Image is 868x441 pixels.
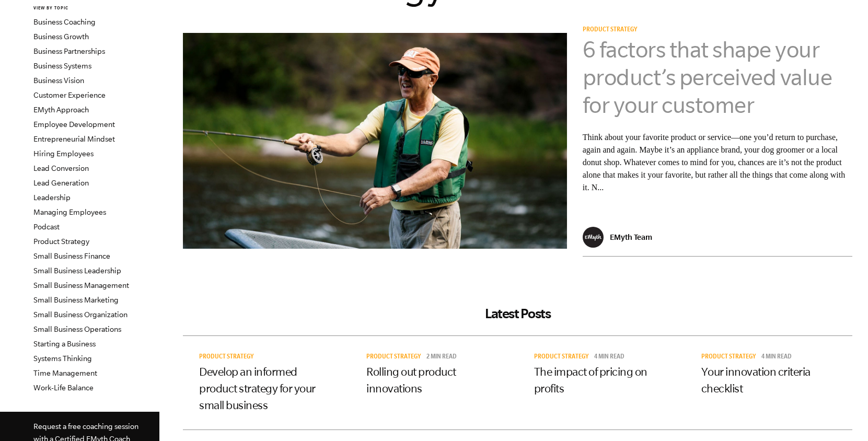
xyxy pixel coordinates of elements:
p: 2 min read [426,354,457,361]
a: Small Business Operations [33,325,121,333]
span: Product Strategy [199,354,254,361]
a: Business Coaching [33,18,96,26]
iframe: Chat Widget [816,391,868,441]
a: Managing Employees [33,208,106,216]
a: Business Growth [33,32,89,41]
a: Develop an informed product strategy for your small business [199,365,316,411]
a: Small Business Organization [33,310,128,319]
a: Employee Development [33,120,115,129]
span: Product Strategy [366,354,421,361]
a: Time Management [33,369,97,377]
a: Customer Experience [33,91,106,99]
a: Work-Life Balance [33,384,94,392]
span: Product Strategy [583,27,638,34]
img: EMyth Team - EMyth [583,227,604,248]
a: Podcast [33,223,60,231]
a: Starting a Business [33,340,96,348]
a: Systems Thinking [33,354,92,363]
a: Business Systems [33,62,91,70]
p: Think about your favorite product or service—one you’d return to purchase, again and again. Maybe... [583,131,852,194]
span: Product Strategy [701,354,756,361]
a: Entrepreneurial Mindset [33,135,115,143]
p: EMyth Team [610,233,652,241]
img: perceived product value [183,33,567,249]
a: 6 factors that shape your product’s perceived value for your customer [583,37,832,118]
a: Business Vision [33,76,84,85]
h6: VIEW BY TOPIC [33,5,159,12]
a: Product Strategy [199,354,258,361]
h2: Latest Posts [183,306,852,321]
a: Lead Generation [33,179,89,187]
a: Small Business Finance [33,252,110,260]
a: Business Partnerships [33,47,105,55]
a: Product Strategy [534,354,593,361]
a: Leadership [33,193,71,202]
a: Hiring Employees [33,149,94,158]
a: Small Business Leadership [33,266,121,275]
a: Rolling out product innovations [366,365,456,394]
a: Your innovation criteria checklist [701,365,811,394]
p: 4 min read [761,354,792,361]
a: Small Business Marketing [33,296,119,304]
a: Product Strategy [701,354,760,361]
a: Product Strategy [366,354,425,361]
a: Small Business Management [33,281,129,289]
a: Product Strategy [33,237,89,246]
a: The impact of pricing on profits [534,365,647,394]
a: EMyth Approach [33,106,89,114]
span: Product Strategy [534,354,589,361]
p: 4 min read [594,354,624,361]
a: Product Strategy [583,27,641,34]
a: Lead Conversion [33,164,89,172]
